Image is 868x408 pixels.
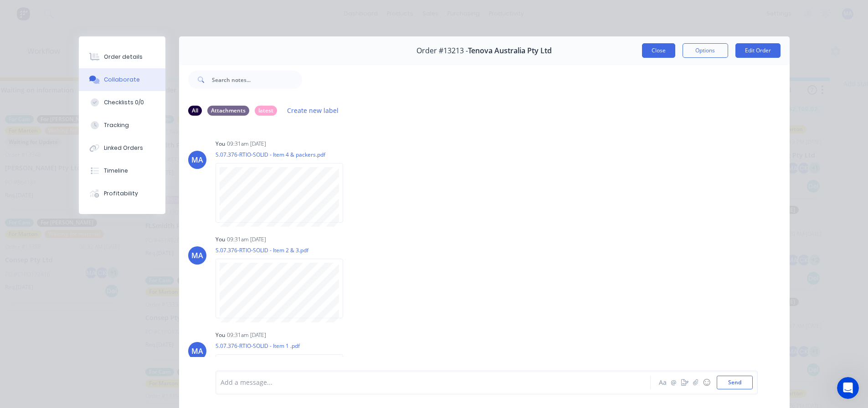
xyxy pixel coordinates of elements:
[104,167,128,175] div: Timeline
[212,71,302,89] input: Search notes...
[7,213,149,277] div: It seems that partial code searches are working, but searching the full code isn't returning any ...
[207,106,249,116] div: Attachments
[58,298,65,306] button: Start recording
[104,98,144,107] div: Checklists 0/0
[104,53,143,61] div: Order details
[255,106,277,116] div: latest
[108,186,175,206] div: okay. thank you!
[6,4,23,21] button: go back
[40,92,168,137] div: this is the issue we talked about last time. global search says no item found when in the backgro...
[468,46,552,55] span: Tenova Australia Pty Ltd
[188,106,202,116] div: All
[191,154,203,165] div: MA
[143,4,160,21] button: Home
[79,91,165,114] button: Checklists 0/0
[642,43,675,58] button: Close
[15,155,142,173] div: Thanks for the image, checking on this now.
[227,235,266,244] div: 09:31am [DATE]
[701,377,712,388] button: ☺
[657,377,668,388] button: Aa
[216,342,352,350] p: S.07.376-RTIO-SOLID - Item 1 .pdf
[104,76,140,84] div: Collaborate
[79,114,165,137] button: Tracking
[216,235,225,244] div: You
[156,295,171,309] button: Send a message…
[191,346,203,357] div: MA
[717,376,753,389] button: Send
[216,331,225,339] div: You
[160,4,176,20] div: Close
[79,137,165,159] button: Linked Orders
[416,46,468,55] span: Order #13213 -
[79,68,165,91] button: Collaborate
[227,331,266,339] div: 09:31am [DATE]
[79,46,165,68] button: Order details
[33,39,175,142] div: this is the issue we talked about last time. global search says no item found when in the backgro...
[668,377,679,388] button: @
[79,182,165,205] button: Profitability
[7,149,149,178] div: Thanks for the image, checking on this now.
[43,298,51,306] button: Gif picker
[683,43,728,58] button: Options
[191,250,203,261] div: MA
[104,189,138,198] div: Profitability
[216,140,225,148] div: You
[7,186,175,213] div: Marton says…
[29,298,36,306] button: Emoji picker
[227,140,266,148] div: 09:31am [DATE]
[79,159,165,182] button: Timeline
[104,144,143,152] div: Linked Orders
[216,246,352,254] p: S.07.376-RTIO-SOLID - Item 2 & 3.pdf
[15,218,142,272] div: It seems that partial code searches are working, but searching the full code isn't returning any ...
[115,191,168,200] div: okay. thank you!
[7,39,175,149] div: Marton says…
[26,5,41,20] img: Profile image for Maricar
[7,213,175,294] div: Maricar says…
[216,151,352,158] p: S.07.376-RTIO-SOLID - Item 4 & packers.pdf
[104,121,129,129] div: Tracking
[44,11,91,20] p: Active 30m ago
[7,149,175,185] div: Maricar says…
[44,5,72,11] h1: Maricar
[14,298,21,306] button: Upload attachment
[8,279,175,295] textarea: Message…
[837,377,859,399] iframe: Intercom live chat
[282,104,344,117] button: Create new label
[735,43,781,58] button: Edit Order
